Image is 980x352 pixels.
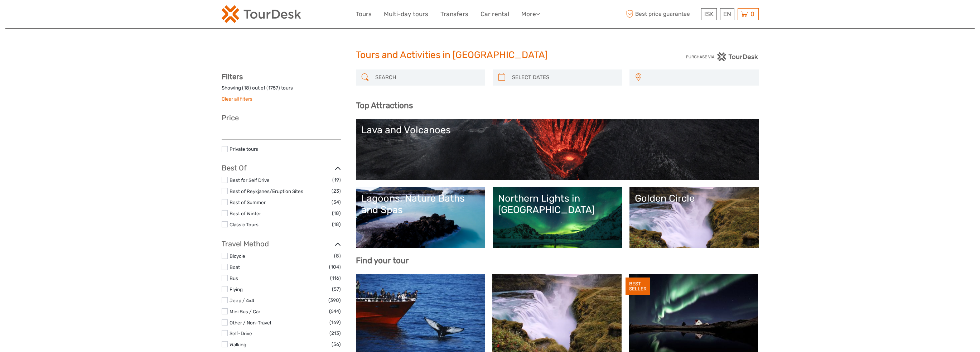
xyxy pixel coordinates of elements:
img: PurchaseViaTourDesk.png [686,52,758,61]
b: Top Attractions [356,101,413,110]
h3: Best Of [222,164,341,172]
a: Mini Bus / Car [230,309,260,314]
a: Jeep / 4x4 [230,298,254,303]
a: Car rental [481,9,509,19]
span: (104) [329,263,341,271]
span: (8) [334,252,341,260]
span: (390) [328,296,341,304]
a: Bicycle [230,253,245,259]
a: Self-Drive [230,331,252,336]
a: Transfers [440,9,468,19]
a: Tours [356,9,372,19]
a: Private tours [230,146,258,152]
span: Best price guarantee [624,8,699,20]
span: 0 [749,10,755,18]
a: Best for Self Drive [230,177,270,183]
div: Lava and Volcanoes [361,124,753,136]
a: Boat [230,264,240,270]
a: Best of Summer [230,199,266,205]
h1: Tours and Activities in [GEOGRAPHIC_DATA] [356,49,624,61]
h3: Price [222,114,341,122]
span: (213) [329,329,341,337]
div: Golden Circle [635,193,753,204]
a: Bus [230,275,238,281]
span: (18) [332,220,341,228]
a: Best of Reykjanes/Eruption Sites [230,188,303,194]
a: Walking [230,342,246,347]
span: (56) [332,340,341,348]
b: Find your tour [356,256,409,265]
span: (34) [332,198,341,206]
span: (169) [329,318,341,327]
a: More [521,9,540,19]
div: Northern Lights in [GEOGRAPHIC_DATA] [498,193,617,216]
a: Classic Tours [230,222,259,227]
a: Northern Lights in [GEOGRAPHIC_DATA] [498,193,617,243]
label: 18 [244,85,249,91]
div: EN [720,8,734,20]
a: Multi-day tours [384,9,428,19]
h3: Travel Method [222,240,341,248]
span: (57) [332,285,341,293]
a: Best of Winter [230,211,261,216]
a: Clear all filters [222,96,252,102]
label: 1757 [268,85,278,91]
img: 120-15d4194f-c635-41b9-a512-a3cb382bfb57_logo_small.png [222,5,301,23]
span: (23) [332,187,341,195]
span: (18) [332,209,341,217]
input: SEARCH [372,71,482,84]
span: (116) [330,274,341,282]
span: (644) [329,307,341,315]
strong: Filters [222,72,243,81]
a: Lagoons, Nature Baths and Spas [361,193,480,243]
a: Other / Non-Travel [230,320,271,326]
span: (19) [332,176,341,184]
span: ISK [704,10,714,18]
div: BEST SELLER [626,278,650,295]
div: Lagoons, Nature Baths and Spas [361,193,480,216]
a: Flying [230,286,243,292]
div: Showing ( ) out of ( ) tours [222,85,341,96]
a: Lava and Volcanoes [361,124,753,174]
a: Golden Circle [635,193,753,243]
input: SELECT DATES [509,71,618,84]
